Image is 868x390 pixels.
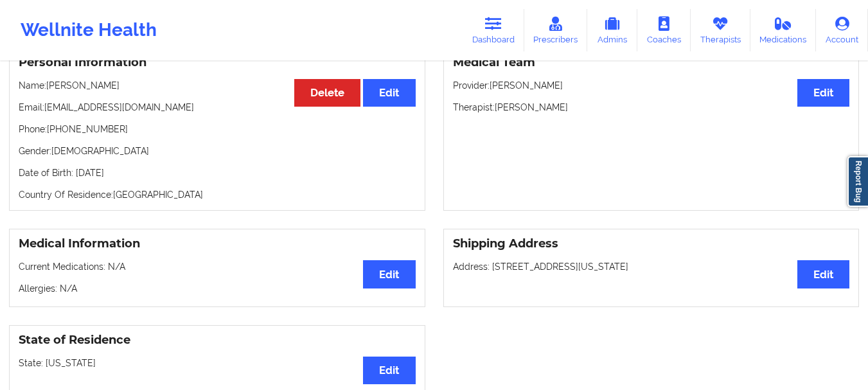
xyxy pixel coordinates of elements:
button: Edit [363,79,415,107]
h3: Medical Information [19,236,416,251]
h3: Personal Information [19,55,416,70]
button: Edit [363,260,415,288]
p: Allergies: N/A [19,282,416,295]
p: Current Medications: N/A [19,260,416,273]
a: Therapists [691,9,750,51]
button: Edit [363,357,415,384]
p: Date of Birth: [DATE] [19,166,416,179]
p: Phone: [PHONE_NUMBER] [19,123,416,136]
p: Country Of Residence: [GEOGRAPHIC_DATA] [19,188,416,201]
a: Dashboard [463,9,524,51]
a: Account [816,9,868,51]
a: Report Bug [847,156,868,207]
p: Provider: [PERSON_NAME] [453,79,850,92]
a: Prescribers [524,9,588,51]
button: Edit [797,260,849,288]
a: Admins [587,9,637,51]
p: Email: [EMAIL_ADDRESS][DOMAIN_NAME] [19,101,416,114]
h3: State of Residence [19,333,416,348]
p: Name: [PERSON_NAME] [19,79,416,92]
p: Therapist: [PERSON_NAME] [453,101,850,114]
p: Gender: [DEMOGRAPHIC_DATA] [19,145,416,157]
p: Address: [STREET_ADDRESS][US_STATE] [453,260,850,273]
button: Edit [797,79,849,107]
a: Coaches [637,9,691,51]
button: Delete [294,79,360,107]
h3: Medical Team [453,55,850,70]
h3: Shipping Address [453,236,850,251]
a: Medications [750,9,817,51]
p: State: [US_STATE] [19,357,416,369]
